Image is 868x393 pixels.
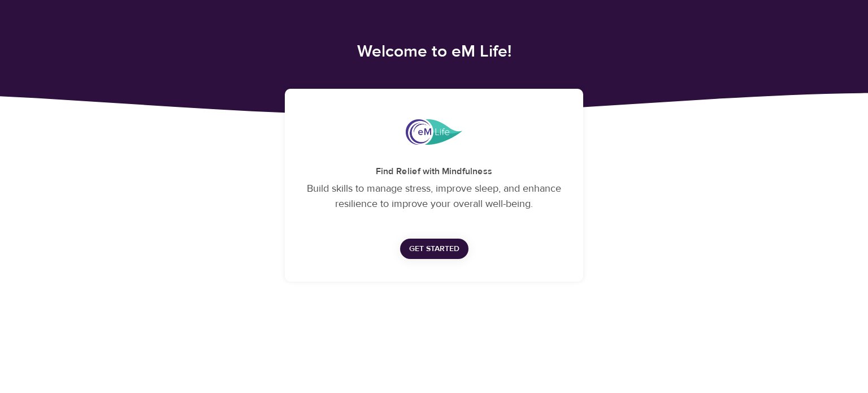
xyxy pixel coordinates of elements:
[125,41,743,62] h4: Welcome to eM Life!
[400,239,468,260] button: Get Started
[298,166,570,178] h5: Find Relief with Mindfulness
[409,242,459,256] span: Get Started
[406,119,462,145] img: eMindful_logo.png
[298,181,570,211] p: Build skills to manage stress, improve sleep, and enhance resilience to improve your overall well...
